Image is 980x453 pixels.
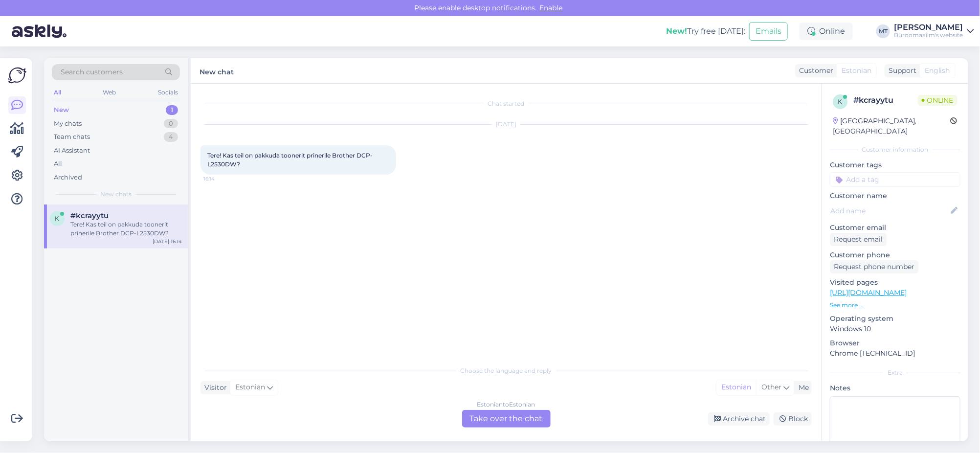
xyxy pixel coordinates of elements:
[894,31,963,39] div: Büroomaailm's website
[894,23,963,31] div: [PERSON_NAME]
[708,412,770,426] div: Archive chat
[200,383,227,393] div: Visitor
[800,23,853,40] div: Online
[54,105,69,115] div: New
[164,119,178,129] div: 0
[666,26,687,36] b: New!
[830,324,960,334] p: Windows 10
[853,94,918,106] div: # kcrayytu
[200,366,812,375] div: Choose the language and reply
[203,175,240,182] span: 16:14
[795,66,833,76] div: Customer
[52,86,63,99] div: All
[100,190,132,199] span: New chats
[885,66,916,76] div: Support
[462,410,551,428] div: Take over the chat
[830,205,949,216] input: Add name
[830,348,960,359] p: Chrome [TECHNICAL_ID]
[830,191,960,201] p: Customer name
[54,132,90,142] div: Team chats
[830,338,960,348] p: Browser
[200,99,812,108] div: Chat started
[876,24,890,38] div: MT
[156,86,180,99] div: Socials
[838,98,843,105] span: k
[830,301,960,310] p: See more ...
[8,66,26,85] img: Askly Logo
[749,22,788,41] button: Emails
[842,66,871,76] span: Estonian
[477,400,535,409] div: Estonian to Estonian
[166,105,178,115] div: 1
[830,260,918,273] div: Request phone number
[207,152,373,168] span: Tere! Kas teil on pakkuda toonerit prinerile Brother DCP-L2530DW?
[830,233,887,246] div: Request email
[830,160,960,170] p: Customer tags
[925,66,950,76] span: English
[761,383,781,391] span: Other
[830,383,960,393] p: Notes
[830,288,907,297] a: [URL][DOMAIN_NAME]
[918,95,958,106] span: Online
[61,67,123,77] span: Search customers
[101,86,118,99] div: Web
[54,173,82,182] div: Archived
[830,172,960,187] input: Add a tag
[537,3,566,12] span: Enable
[830,368,960,377] div: Extra
[830,145,960,154] div: Customer information
[200,64,234,77] label: New chat
[200,120,812,129] div: [DATE]
[666,25,745,37] div: Try free [DATE]:
[833,116,951,136] div: [GEOGRAPHIC_DATA], [GEOGRAPHIC_DATA]
[830,223,960,233] p: Customer email
[774,412,812,426] div: Block
[54,119,82,129] div: My chats
[54,146,90,156] div: AI Assistant
[716,380,756,395] div: Estonian
[830,314,960,324] p: Operating system
[164,132,178,142] div: 4
[795,383,809,393] div: Me
[830,277,960,288] p: Visited pages
[54,159,62,169] div: All
[153,238,182,245] div: [DATE] 16:14
[55,215,60,222] span: k
[894,23,974,39] a: [PERSON_NAME]Büroomaailm's website
[70,211,109,220] span: #kcrayytu
[830,250,960,260] p: Customer phone
[235,382,265,393] span: Estonian
[70,220,182,238] div: Tere! Kas teil on pakkuda toonerit prinerile Brother DCP-L2530DW?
